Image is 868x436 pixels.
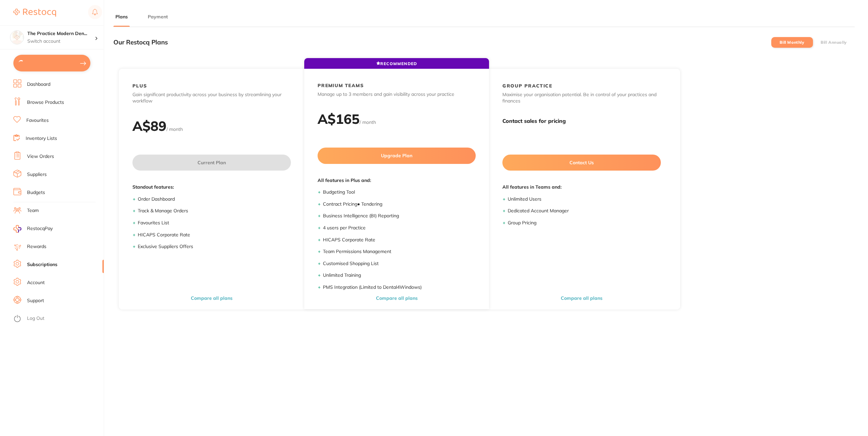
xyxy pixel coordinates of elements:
[508,220,661,226] li: Group Pricing
[508,196,661,203] li: Unlimited Users
[132,83,147,89] h2: PLUS
[323,248,476,255] li: Team Permissions Management
[502,184,661,191] span: All features in Teams and:
[323,225,476,231] li: 4 users per Practice
[323,213,476,219] li: Business Intelligence (BI) Reporting
[27,243,46,250] a: Rewards
[360,119,376,125] span: / month
[27,81,50,88] a: Dashboard
[27,315,44,322] a: Log Out
[13,5,56,20] a: Restocq Logo
[27,171,47,178] a: Suppliers
[27,261,57,268] a: Subscriptions
[27,225,53,232] span: RestocqPay
[132,91,291,104] p: Gain significant productivity across your business by streamlining your workflow
[323,260,476,267] li: Customised Shopping List
[13,313,102,324] button: Log Out
[323,201,476,208] li: Contract Pricing ● Tendering
[132,155,291,171] button: Current Plan
[27,207,39,214] a: Team
[508,208,661,214] li: Dedicated Account Manager
[10,31,24,44] img: The Practice Modern Dentistry and Facial Aesthetics
[27,153,54,160] a: View Orders
[27,189,45,196] a: Budgets
[113,39,168,46] h3: Our Restocq Plans
[166,126,183,132] span: / month
[502,155,661,171] button: Contact Us
[27,30,95,37] h4: The Practice Modern Dentistry and Facial Aesthetics
[502,83,552,89] h2: GROUP PRACTICE
[780,40,804,45] label: Bill Monthly
[13,9,56,17] img: Restocq Logo
[113,14,130,20] button: Plans
[138,196,291,203] li: Order Dashboard
[13,225,21,233] img: RestocqPay
[189,295,235,301] button: Compare all plans
[323,272,476,279] li: Unlimited Training
[559,295,604,301] button: Compare all plans
[323,237,476,243] li: HICAPS Corporate Rate
[138,208,291,214] li: Track & Manage Orders
[26,135,57,142] a: Inventory Lists
[323,284,476,291] li: PMS Integration (Limited to Dental4Windows)
[138,232,291,238] li: HICAPS Corporate Rate
[146,14,170,20] button: Payment
[138,243,291,250] li: Exclusive Suppliers Offers
[318,91,476,98] p: Manage up to 3 members and gain visibility across your practice
[27,99,64,106] a: Browse Products
[27,279,45,286] a: Account
[26,117,49,124] a: Favourites
[323,189,476,196] li: Budgeting Tool
[821,40,847,45] label: Bill Annually
[318,111,360,127] h2: A$ 165
[138,220,291,226] li: Favourites List
[318,177,476,184] span: All features in Plus and:
[502,91,661,104] p: Maximise your organisation potential. Be in control of your practices and finances
[374,295,420,301] button: Compare all plans
[132,118,166,134] h2: A$ 89
[27,38,95,45] p: Switch account
[318,82,364,88] h2: PREMIUM TEAMS
[132,184,291,191] span: Standout features:
[27,297,44,304] a: Support
[13,225,53,233] a: RestocqPay
[376,61,417,66] span: RECOMMENDED
[318,148,476,164] button: Upgrade Plan
[502,118,661,124] h3: Contact sales for pricing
